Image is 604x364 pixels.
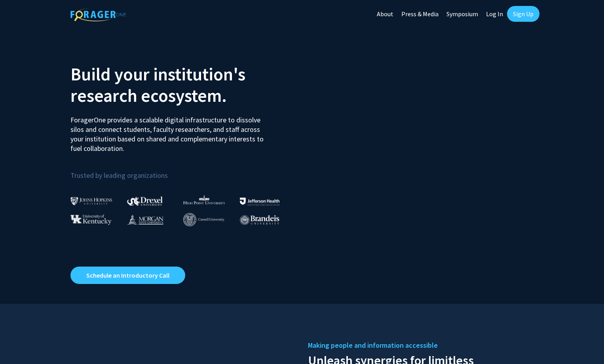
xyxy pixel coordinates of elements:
img: ForagerOne Logo [70,8,126,21]
img: Johns Hopkins University [70,197,112,205]
img: Thomas Jefferson University [240,198,279,205]
a: Sign Up [507,6,539,22]
img: Cornell University [183,213,224,226]
img: Drexel University [127,196,163,206]
img: High Point University [183,195,225,204]
img: University of Kentucky [70,214,112,225]
img: Brandeis University [240,215,279,225]
h2: Build your institution's research ecosystem. [70,63,296,106]
img: Morgan State University [127,214,163,225]
p: Trusted by leading organizations [70,160,296,181]
p: ForagerOne provides a scalable digital infrastructure to dissolve silos and connect students, fac... [70,109,269,153]
h5: Making people and information accessible [308,339,534,351]
a: Opens in a new tab [70,267,185,284]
